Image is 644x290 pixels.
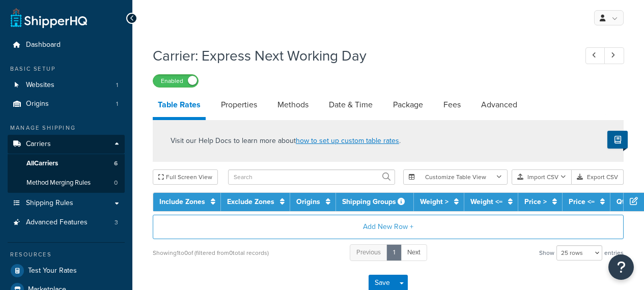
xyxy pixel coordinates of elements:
[26,159,58,168] span: All Carriers
[296,196,320,207] a: Origins
[604,47,624,64] a: Next Record
[296,135,399,146] a: how to set up custom table rates
[26,81,54,90] span: Websites
[401,244,427,261] a: Next
[171,135,401,147] p: Visit our Help Docs to learn more about .
[28,267,77,275] span: Test Your Rates
[114,179,118,187] span: 0
[420,196,449,207] a: Weight >
[617,196,634,207] a: Qty >
[524,196,547,207] a: Price >
[153,75,198,87] label: Enabled
[8,76,125,95] li: Websites
[356,247,381,257] span: Previous
[228,169,395,185] input: Search
[336,193,414,211] th: Shipping Groups
[403,169,508,185] button: Customize Table View
[8,262,125,280] a: Test Your Rates
[8,213,125,232] li: Advanced Features
[572,169,624,185] button: Export CSV
[350,244,387,261] a: Previous
[8,124,125,132] div: Manage Shipping
[388,93,428,117] a: Package
[470,196,502,207] a: Weight <=
[153,169,218,185] button: Full Screen View
[585,47,605,64] a: Previous Record
[8,135,125,193] li: Carriers
[227,196,274,207] a: Exclude Zones
[569,196,595,207] a: Price <=
[115,218,118,227] span: 3
[8,154,125,173] a: AllCarriers6
[153,93,206,120] a: Table Rates
[153,246,269,260] div: Showing 1 to 0 of (filtered from 0 total records)
[8,213,125,232] a: Advanced Features3
[8,173,125,192] a: Method Merging Rules0
[26,100,49,108] span: Origins
[216,93,262,117] a: Properties
[8,65,125,73] div: Basic Setup
[26,218,88,227] span: Advanced Features
[607,131,628,149] button: Show Help Docs
[8,95,125,113] a: Origins1
[476,93,522,117] a: Advanced
[8,36,125,54] a: Dashboard
[438,93,466,117] a: Fees
[116,81,118,90] span: 1
[386,244,402,261] a: 1
[159,196,205,207] a: Include Zones
[8,194,125,213] a: Shipping Rules
[8,76,125,95] a: Websites1
[8,173,125,192] li: Method Merging Rules
[26,199,73,208] span: Shipping Rules
[26,41,61,49] span: Dashboard
[272,93,314,117] a: Methods
[114,159,118,168] span: 6
[8,95,125,113] li: Origins
[26,179,91,187] span: Method Merging Rules
[8,135,125,154] a: Carriers
[407,247,421,257] span: Next
[26,140,51,149] span: Carriers
[8,250,125,259] div: Resources
[539,246,554,260] span: Show
[608,254,634,280] button: Open Resource Center
[116,100,118,108] span: 1
[604,246,624,260] span: entries
[512,169,572,185] button: Import CSV
[324,93,378,117] a: Date & Time
[153,215,624,239] button: Add New Row +
[153,46,567,66] h1: Carrier: Express Next Working Day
